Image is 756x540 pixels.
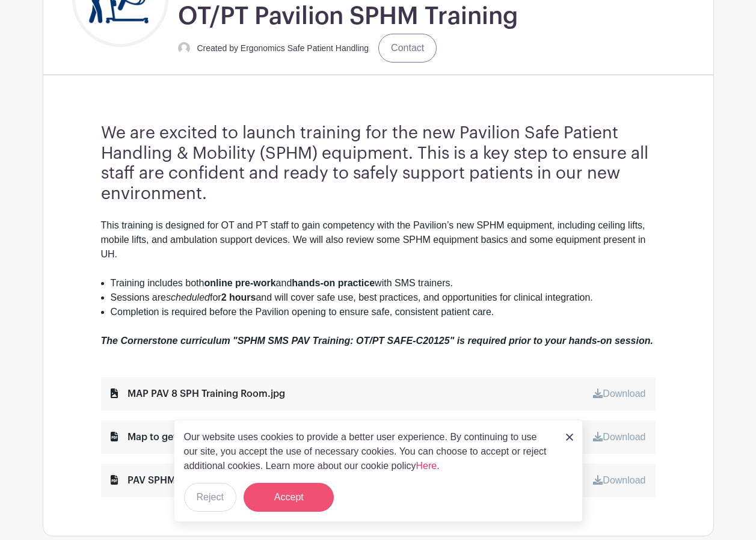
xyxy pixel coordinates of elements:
a: Here [416,461,437,471]
strong: hands-on practice [292,278,375,288]
div: This training is designed for OT and PT staff to gain competency with the Pavilion’s new SPHM equ... [101,218,656,276]
a: Download [593,432,645,442]
em: The Cornerstone curriculum "SPHM SMS PAV Training: OT/PT SAFE-C20125" is required prior to your h... [101,336,653,346]
p: Our website uses cookies to provide a better user experience. By continuing to use our site, you ... [184,430,553,473]
h1: OT/PT Pavilion SPHM Training [178,1,518,31]
img: default-ce2991bfa6775e67f084385cd625a349d9dcbb7a52a09fb2fda1e96e2d18dcdb.png [178,42,190,54]
h3: We are excited to launch training for the new Pavilion Safe Patient Handling & Mobility (SPHM) eq... [101,123,656,204]
em: scheduled [166,292,210,302]
strong: 2 hours [221,292,256,302]
div: PAV SPHM Walking Directions - Written.pdf [111,473,324,488]
small: Created by Ergonomics Safe Patient Handling [197,43,369,53]
strong: online pre-work [204,278,275,288]
a: Download [593,388,645,399]
div: MAP PAV 8 SPH Training Room.jpg [111,387,285,401]
button: Reject [184,483,236,512]
li: Completion is required before the Pavilion opening to ensure safe, consistent patient care. [111,305,656,319]
button: Accept [244,483,334,512]
a: Download [593,475,645,485]
a: Contact [378,34,437,63]
li: Sessions are for and will cover safe use, best practices, and opportunities for clinical integrat... [111,290,656,305]
li: Training includes both and with SMS trainers. [111,276,656,290]
img: close_button-5f87c8562297e5c2d7936805f587ecaba9071eb48480494691a3f1689db116b3.svg [566,434,573,441]
div: Map to get to SPH training from UH.pdf [111,430,309,444]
